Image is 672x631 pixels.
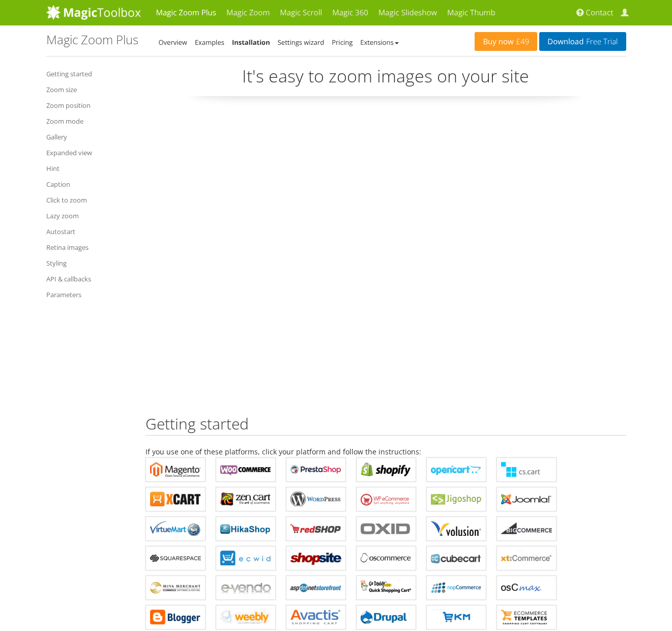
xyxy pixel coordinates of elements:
[220,580,271,595] b: Magic Zoom Plus for e-vendo
[431,580,482,595] b: Magic Zoom Plus for nopCommerce
[475,32,537,51] a: Buy now£49
[496,605,557,629] a: Magic Zoom Plus for ecommerce Templates
[46,162,130,175] a: Hint
[150,521,201,536] b: Magic Zoom Plus for VirtueMart
[145,457,206,482] a: Magic Zoom Plus for Magento
[496,457,557,482] a: Magic Zoom Plus for CS-Cart
[286,457,346,482] a: Magic Zoom Plus for PrestaShop
[290,580,341,595] b: Magic Zoom Plus for AspDotNetStorefront
[46,115,130,127] a: Zoom mode
[150,462,201,477] b: Magic Zoom Plus for Magento
[286,546,346,570] a: Magic Zoom Plus for ShopSite
[501,492,552,507] b: Magic Zoom Plus for Joomla
[46,131,130,143] a: Gallery
[46,68,130,80] a: Getting started
[145,64,626,96] p: It's easy to zoom images on your site
[539,32,626,51] a: DownloadFree Trial
[46,273,130,285] a: API & callbacks
[145,415,626,436] h2: Getting started
[286,576,346,600] a: Magic Zoom Plus for AspDotNetStorefront
[361,551,412,566] b: Magic Zoom Plus for osCommerce
[46,178,130,190] a: Caption
[426,487,486,511] a: Magic Zoom Plus for Jigoshop
[426,546,486,570] a: Magic Zoom Plus for CubeCart
[501,462,552,477] b: Magic Zoom Plus for CS-Cart
[220,462,271,477] b: Magic Zoom Plus for WooCommerce
[361,462,412,477] b: Magic Zoom Plus for Shopify
[220,551,271,566] b: Magic Zoom Plus for ECWID
[496,487,557,511] a: Magic Zoom Plus for Joomla
[431,551,482,566] b: Magic Zoom Plus for CubeCart
[150,492,201,507] b: Magic Zoom Plus for X-Cart
[431,462,482,477] b: Magic Zoom Plus for OpenCart
[145,576,206,600] a: Magic Zoom Plus for Miva Merchant
[496,546,557,570] a: Magic Zoom Plus for xt:Commerce
[514,38,530,46] span: £49
[290,521,341,536] b: Magic Zoom Plus for redSHOP
[286,487,346,511] a: Magic Zoom Plus for WordPress
[145,517,206,541] a: Magic Zoom Plus for VirtueMart
[232,38,270,47] a: Installation
[496,576,557,600] a: Magic Zoom Plus for osCMax
[361,580,412,595] b: Magic Zoom Plus for GoDaddy Shopping Cart
[360,38,398,47] a: Extensions
[150,551,201,566] b: Magic Zoom Plus for Squarespace
[583,38,618,46] span: Free Trial
[46,5,141,20] img: MagicToolbox.com - Image tools for your website
[361,492,412,507] b: Magic Zoom Plus for WP e-Commerce
[501,521,552,536] b: Magic Zoom Plus for Bigcommerce
[332,38,353,47] a: Pricing
[361,521,412,536] b: Magic Zoom Plus for OXID
[220,492,271,507] b: Magic Zoom Plus for Zen Cart
[361,610,412,625] b: Magic Zoom Plus for Drupal
[496,517,557,541] a: Magic Zoom Plus for Bigcommerce
[426,605,486,629] a: Magic Zoom Plus for EKM
[286,605,346,629] a: Magic Zoom Plus for Avactis
[46,257,130,269] a: Styling
[356,517,416,541] a: Magic Zoom Plus for OXID
[431,492,482,507] b: Magic Zoom Plus for Jigoshop
[145,546,206,570] a: Magic Zoom Plus for Squarespace
[426,457,486,482] a: Magic Zoom Plus for OpenCart
[46,194,130,206] a: Click to zoom
[150,580,201,595] b: Magic Zoom Plus for Miva Merchant
[46,83,130,96] a: Zoom size
[220,521,271,536] b: Magic Zoom Plus for HikaShop
[290,462,341,477] b: Magic Zoom Plus for PrestaShop
[586,8,613,18] span: Contact
[46,289,130,301] a: Parameters
[431,610,482,625] b: Magic Zoom Plus for EKM
[216,605,276,629] a: Magic Zoom Plus for Weebly
[216,487,276,511] a: Magic Zoom Plus for Zen Cart
[431,521,482,536] b: Magic Zoom Plus for Volusion
[145,487,206,511] a: Magic Zoom Plus for X-Cart
[46,241,130,253] a: Retina images
[356,546,416,570] a: Magic Zoom Plus for osCommerce
[46,99,130,111] a: Zoom position
[290,551,341,566] b: Magic Zoom Plus for ShopSite
[278,38,325,47] a: Settings wizard
[46,147,130,159] a: Expanded view
[356,576,416,600] a: Magic Zoom Plus for GoDaddy Shopping Cart
[290,492,341,507] b: Magic Zoom Plus for WordPress
[46,225,130,238] a: Autostart
[216,546,276,570] a: Magic Zoom Plus for ECWID
[426,517,486,541] a: Magic Zoom Plus for Volusion
[356,605,416,629] a: Magic Zoom Plus for Drupal
[220,610,271,625] b: Magic Zoom Plus for Weebly
[290,610,341,625] b: Magic Zoom Plus for Avactis
[286,517,346,541] a: Magic Zoom Plus for redSHOP
[356,457,416,482] a: Magic Zoom Plus for Shopify
[216,517,276,541] a: Magic Zoom Plus for HikaShop
[501,610,552,625] b: Magic Zoom Plus for ecommerce Templates
[150,610,201,625] b: Magic Zoom Plus for Blogger
[195,38,224,47] a: Examples
[501,580,552,595] b: Magic Zoom Plus for osCMax
[159,38,187,47] a: Overview
[216,457,276,482] a: Magic Zoom Plus for WooCommerce
[216,576,276,600] a: Magic Zoom Plus for e-vendo
[145,605,206,629] a: Magic Zoom Plus for Blogger
[46,33,138,46] h1: Magic Zoom Plus
[426,576,486,600] a: Magic Zoom Plus for nopCommerce
[356,487,416,511] a: Magic Zoom Plus for WP e-Commerce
